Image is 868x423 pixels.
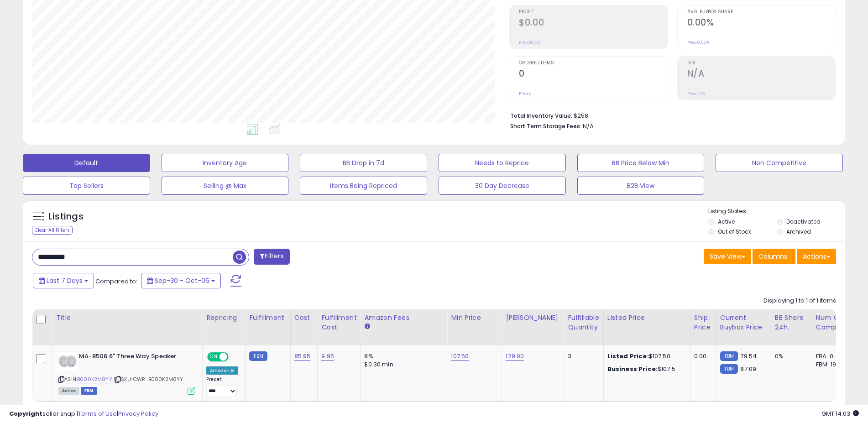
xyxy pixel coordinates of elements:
button: B2B View [577,177,705,195]
div: 8% [364,352,440,360]
div: $0.30 min [364,360,440,369]
small: Amazon Fees. [364,323,370,331]
span: Ordered Items [519,61,667,66]
div: Fulfillable Quantity [568,313,599,332]
div: Num of Comp. [816,313,849,332]
h2: 0 [519,68,667,81]
button: Save View [704,249,751,264]
div: Title [56,313,199,323]
small: FBM [720,351,738,361]
button: Items Being Repriced [300,177,427,195]
button: Default [23,154,150,172]
a: Privacy Policy [118,409,158,418]
b: Short Term Storage Fees: [510,122,581,130]
small: Prev: 0.00% [687,40,709,45]
div: 3 [568,352,596,360]
div: Amazon AI [206,366,238,375]
small: FBM [720,364,738,374]
h2: $0.00 [519,17,667,30]
button: BB Price Below Min [577,154,705,172]
button: Actions [797,249,836,264]
button: Non Competitive [716,154,843,172]
small: Prev: 0 [519,91,532,96]
label: Active [718,218,735,225]
div: $107.5 [607,365,683,373]
span: Profit [519,10,667,15]
strong: Copyright [9,409,42,418]
b: Business Price: [607,365,658,373]
b: Total Inventory Value: [510,112,572,120]
div: Clear All Filters [32,226,73,235]
div: Fulfillment [249,313,286,323]
span: N/A [583,122,594,131]
div: Amazon Fees [364,313,443,323]
small: Prev: $0.00 [519,40,540,45]
button: BB Drop in 7d [300,154,427,172]
button: Sep-30 - Oct-06 [141,273,221,288]
span: 79.54 [740,352,757,360]
div: Cost [294,313,314,323]
a: 9.95 [321,352,334,361]
span: ROI [687,61,836,66]
span: ON [208,353,220,361]
span: 2025-10-14 14:03 GMT [821,409,859,418]
div: $107.50 [607,352,683,360]
span: Compared to: [95,277,137,286]
span: 87.09 [740,365,756,373]
small: FBM [249,351,267,361]
button: Top Sellers [23,177,150,195]
h2: 0.00% [687,17,836,30]
a: 129.00 [506,352,524,361]
small: Prev: N/A [687,91,705,96]
p: Listing States: [708,207,845,216]
h2: N/A [687,68,836,81]
h5: Listings [48,210,84,223]
a: B000K2M8YY [77,376,112,383]
div: Current Buybox Price [720,313,767,332]
div: Fulfillment Cost [321,313,356,332]
button: Needs to Reprice [439,154,566,172]
label: Deactivated [786,218,821,225]
b: Listed Price: [607,352,649,360]
span: Avg. Buybox Share [687,10,836,15]
label: Out of Stock [718,228,751,235]
a: 85.95 [294,352,311,361]
div: FBM: 19 [816,360,846,369]
button: Columns [753,249,795,264]
div: Repricing [206,313,241,323]
div: Displaying 1 to 1 of 1 items [763,297,836,305]
span: All listings currently available for purchase on Amazon [58,387,79,395]
a: Terms of Use [78,409,117,418]
div: Ship Price [694,313,712,332]
span: OFF [227,353,242,361]
div: seller snap | | [9,410,158,418]
div: Preset: [206,376,238,397]
div: FBA: 0 [816,352,846,360]
li: $258 [510,110,829,120]
div: Listed Price [607,313,686,323]
button: Selling @ Max [162,177,289,195]
div: Min Price [451,313,498,323]
a: 107.50 [451,352,469,361]
img: 51YtEy7dTWL._SL40_.jpg [58,352,77,371]
b: MA-8506 6" Three Way Speaker [79,352,190,363]
span: Sep-30 - Oct-06 [155,276,209,285]
div: BB Share 24h. [775,313,808,332]
span: Columns [758,252,787,261]
button: Inventory Age [162,154,289,172]
span: FBM [81,387,97,395]
div: 0.00 [694,352,709,360]
div: [PERSON_NAME] [506,313,560,323]
div: ASIN: [58,352,195,394]
button: Last 7 Days [33,273,94,288]
span: | SKU: CWR-B000K2M8YY [114,376,183,383]
button: Filters [254,249,289,265]
span: Last 7 Days [47,276,83,285]
button: 30 Day Decrease [439,177,566,195]
label: Archived [786,228,811,235]
div: 0% [775,352,805,360]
